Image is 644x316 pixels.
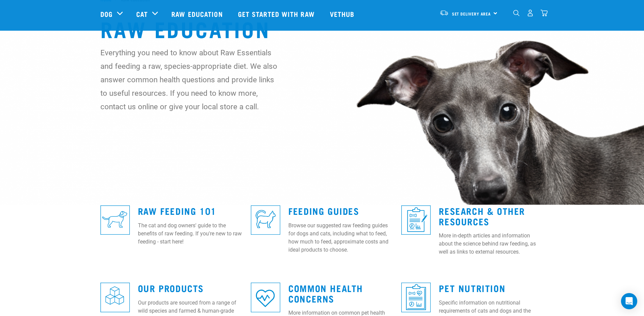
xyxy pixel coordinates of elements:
img: home-icon@2x.png [541,9,548,17]
img: user.png [527,9,534,17]
img: re-icons-heart-sq-blue.png [251,283,280,312]
img: re-icons-healthcheck3-sq-blue.png [401,283,431,312]
img: van-moving.png [439,10,449,16]
a: Raw Feeding 101 [138,208,216,213]
img: home-icon-1@2x.png [513,10,520,16]
a: Raw Education [165,0,231,27]
img: re-icons-cubes2-sq-blue.png [100,283,130,312]
img: re-icons-dog3-sq-blue.png [100,205,130,235]
a: Get started with Raw [231,0,323,27]
a: Cat [136,9,148,19]
a: Dog [100,9,113,19]
a: Pet Nutrition [439,285,505,290]
p: Browse our suggested raw feeding guides for dogs and cats, including what to feed, how much to fe... [288,222,393,254]
a: Vethub [323,0,363,27]
a: Feeding Guides [288,208,359,213]
a: Research & Other Resources [439,208,525,224]
p: Everything you need to know about Raw Essentials and feeding a raw, species-appropriate diet. We ... [100,46,278,113]
p: The cat and dog owners' guide to the benefits of raw feeding. If you're new to raw feeding - star... [138,222,243,246]
a: Common Health Concerns [288,285,363,301]
span: Set Delivery Area [452,12,491,15]
p: More in-depth articles and information about the science behind raw feeding, as well as links to ... [439,232,544,256]
img: re-icons-healthcheck1-sq-blue.png [401,205,431,235]
div: Open Intercom Messenger [621,293,637,309]
a: Our Products [138,285,204,290]
img: re-icons-cat2-sq-blue.png [251,205,280,235]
